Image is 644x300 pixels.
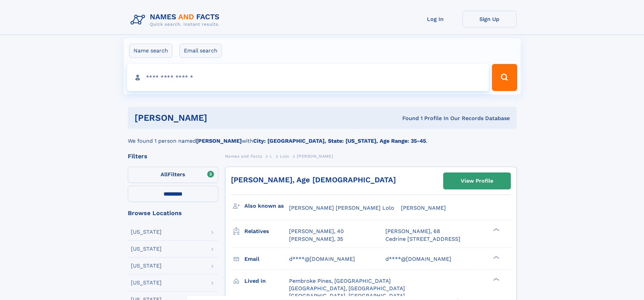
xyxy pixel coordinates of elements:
[129,44,172,58] label: Name search
[128,153,218,159] div: Filters
[289,228,344,235] a: [PERSON_NAME], 40
[161,171,168,178] span: All
[289,205,394,211] span: [PERSON_NAME] [PERSON_NAME] Lolo
[385,228,440,235] a: [PERSON_NAME], 68
[128,167,218,183] label: Filters
[401,205,446,211] span: [PERSON_NAME]
[270,152,272,160] a: L
[492,228,500,232] div: ❯
[128,210,218,216] div: Browse Locations
[131,229,162,235] div: [US_STATE]
[244,275,289,287] h3: Lived in
[131,246,162,252] div: [US_STATE]
[289,285,405,292] span: [GEOGRAPHIC_DATA], [GEOGRAPHIC_DATA]
[385,235,460,243] a: Cedrine [STREET_ADDRESS]
[131,263,162,269] div: [US_STATE]
[196,138,242,144] b: [PERSON_NAME]
[462,11,517,27] a: Sign Up
[244,200,289,212] h3: Also known as
[280,154,289,159] span: Lolo
[131,280,162,285] div: [US_STATE]
[305,115,510,122] div: Found 1 Profile In Our Records Database
[128,129,517,145] div: We found 1 person named with .
[231,176,396,184] a: [PERSON_NAME], Age [DEMOGRAPHIC_DATA]
[127,64,489,91] input: search input
[492,64,517,91] button: Search Button
[180,44,222,58] label: Email search
[280,152,289,160] a: Lolo
[289,293,405,299] span: [GEOGRAPHIC_DATA], [GEOGRAPHIC_DATA]
[225,152,262,160] a: Names and Facts
[244,226,289,237] h3: Relatives
[492,277,500,281] div: ❯
[289,235,343,243] a: [PERSON_NAME], 35
[444,173,510,189] a: View Profile
[461,173,493,189] div: View Profile
[128,11,225,29] img: Logo Names and Facts
[253,138,426,144] b: City: [GEOGRAPHIC_DATA], State: [US_STATE], Age Range: 35-45
[408,11,462,27] a: Log In
[270,154,272,159] span: L
[492,255,500,259] div: ❯
[135,114,305,122] h1: [PERSON_NAME]
[244,253,289,265] h3: Email
[289,278,391,284] span: Pembroke Pines, [GEOGRAPHIC_DATA]
[297,154,333,159] span: [PERSON_NAME]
